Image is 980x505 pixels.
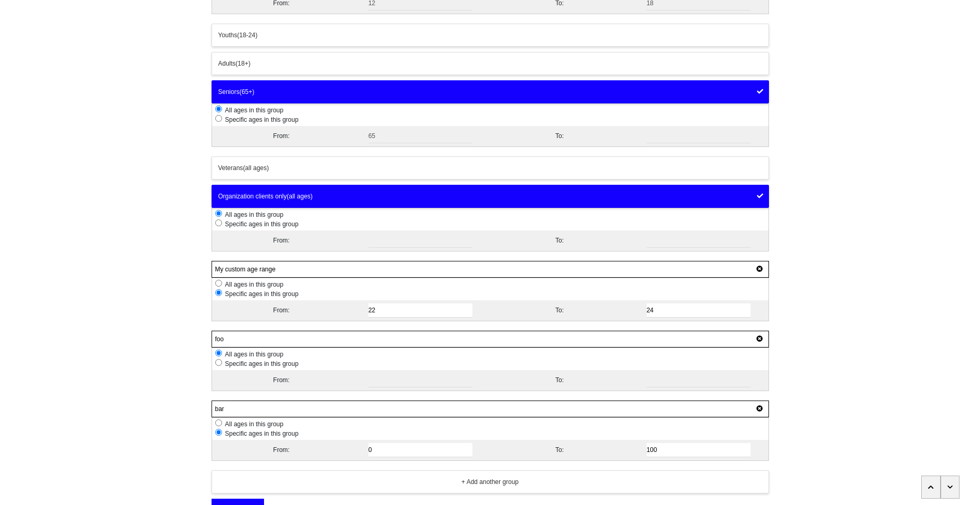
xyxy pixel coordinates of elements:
span: Adults [218,60,236,67]
div: From: [212,131,351,141]
span: (65+) [239,88,254,96]
button: Adults(18+) [212,52,769,75]
button: Youths(18-24) [212,24,769,47]
span: Youths [218,31,237,39]
span: Specific ages in this group [222,290,299,298]
span: (18+) [236,60,250,67]
div: + Add another group [218,477,762,487]
span: Seniors [218,88,240,96]
div: From: [212,375,351,385]
span: Organization clients only [218,193,287,200]
div: From: [212,445,351,455]
span: All ages in this group [222,420,283,428]
button: Veterans(all ages) [212,156,769,180]
div: To: [490,445,629,455]
span: (all ages) [243,164,269,172]
span: All ages in this group [222,351,283,358]
span: (all ages) [287,193,312,200]
button: Organization clients only(all ages) [212,185,769,208]
span: Specific ages in this group [222,220,299,228]
span: Veterans [218,164,243,172]
span: All ages in this group [222,281,283,288]
div: From: [212,236,351,245]
span: All ages in this group [222,211,283,218]
div: To: [490,236,629,245]
div: To: [490,131,629,141]
span: (18-24) [237,31,258,39]
button: Seniors(65+) [212,80,769,103]
button: + Add another group [212,470,769,493]
span: All ages in this group [222,107,283,114]
span: Specific ages in this group [222,360,299,367]
span: Specific ages in this group [222,116,299,123]
div: To: [490,375,629,385]
div: To: [490,306,629,315]
span: Specific ages in this group [222,430,299,437]
div: From: [212,306,351,315]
